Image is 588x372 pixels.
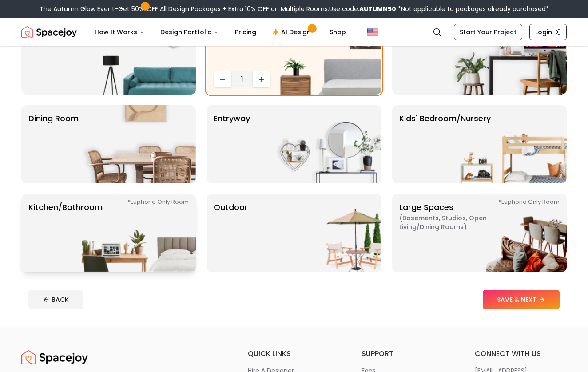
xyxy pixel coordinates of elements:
[21,348,88,366] a: Spacejoy
[82,16,196,95] img: Living Room
[21,18,567,46] nav: Global
[453,194,567,272] img: Large Spaces *Euphoria Only
[214,201,248,265] p: Outdoor
[453,105,567,183] img: Kids' Bedroom/Nursery
[399,112,491,176] p: Kids' Bedroom/Nursery
[362,348,453,359] h6: support
[248,348,340,359] h6: quick links
[82,194,196,272] img: Kitchen/Bathroom *Euphoria Only
[268,16,381,95] img: Bedroom
[483,290,560,309] button: SAVE & NEXT
[367,27,378,37] img: United States
[28,201,103,265] p: Kitchen/Bathroom
[214,112,250,176] p: entryway
[28,24,76,87] p: Living Room
[453,16,567,95] img: Office
[87,23,151,41] button: How It Works
[82,105,196,183] img: Dining Room
[529,24,567,40] a: Login
[268,194,381,272] img: Outdoor
[329,4,396,13] span: Use code:
[28,290,83,309] button: BACK
[228,23,263,41] a: Pricing
[21,348,88,366] img: Spacejoy Logo
[21,23,77,41] img: Spacejoy Logo
[28,112,79,176] p: Dining Room
[399,24,424,87] p: Office
[21,23,77,41] a: Spacejoy
[40,4,549,13] div: The Autumn Glow Event-Get 50% OFF All Design Packages + Extra 10% OFF on Multiple Rooms.
[268,105,381,183] img: entryway
[87,23,353,41] nav: Main
[253,71,270,87] button: Increase quantity
[359,4,396,13] b: AUTUMN50
[396,4,549,13] span: *Not applicable to packages already purchased*
[214,71,231,87] button: Decrease quantity
[454,24,522,40] a: Start Your Project
[399,214,510,231] span: ( Basements, Studios, Open living/dining rooms )
[399,201,510,265] p: Large Spaces
[322,23,353,41] a: Shop
[235,74,249,85] span: 1
[475,348,567,359] h6: connect with us
[153,23,226,41] button: Design Portfolio
[265,23,321,41] a: AI Design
